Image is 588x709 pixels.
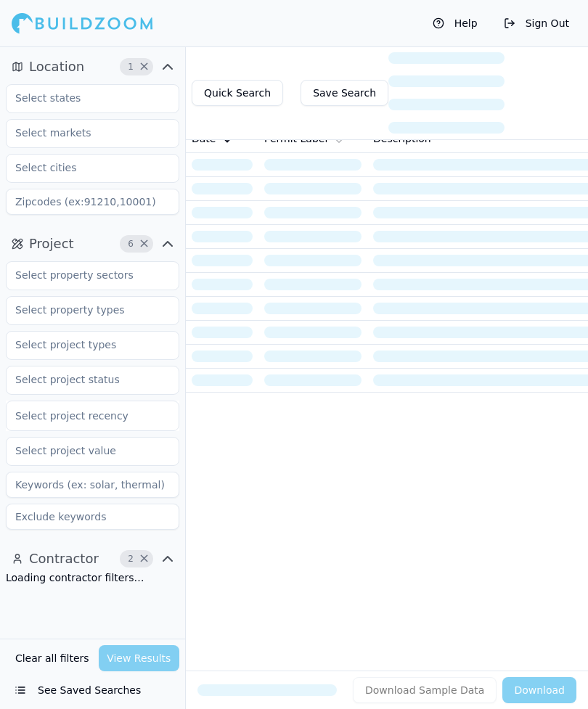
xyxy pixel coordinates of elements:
input: Select property types [7,297,160,323]
button: Clear all filters [12,645,93,671]
span: 2 [123,552,138,566]
input: Select markets [7,120,160,146]
input: Select states [7,85,160,111]
button: Quick Search [192,80,283,106]
input: Keywords (ex: solar, thermal) [6,472,179,498]
span: Location [29,57,84,77]
button: Contractor2Clear Contractor filters [6,547,179,570]
input: Select project value [7,438,160,464]
button: Sign Out [497,12,576,35]
input: Select project status [7,366,160,393]
div: Loading contractor filters… [6,570,179,585]
span: Clear Location filters [139,63,150,70]
span: 6 [123,237,138,251]
button: Help [425,12,485,35]
span: Contractor [29,549,99,569]
button: Save Search [301,80,388,106]
input: Select property sectors [7,262,160,288]
input: Select cities [7,155,160,181]
span: Clear Project filters [139,240,150,247]
button: Location1Clear Location filters [6,55,179,78]
input: Exclude keywords [6,504,179,530]
span: Project [29,234,74,254]
button: See Saved Searches [6,677,179,703]
span: Clear Contractor filters [139,555,150,562]
input: Zipcodes (ex:91210,10001) [6,189,179,215]
input: Select project types [7,332,160,358]
button: Project6Clear Project filters [6,232,179,255]
span: 1 [123,60,138,74]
